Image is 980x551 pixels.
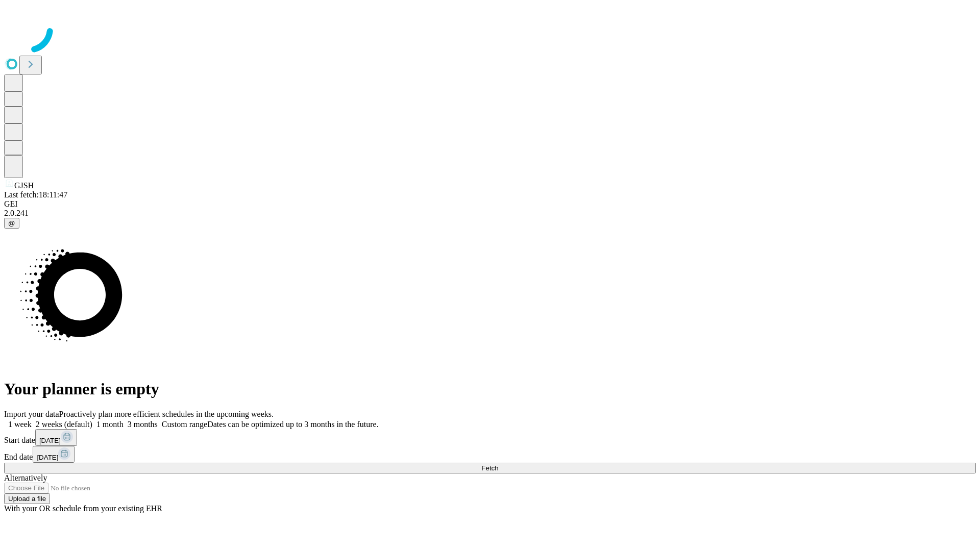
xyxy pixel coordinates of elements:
[4,473,47,482] span: Alternatively
[4,446,976,463] div: End date
[4,504,162,513] span: With your OR schedule from your existing EHR
[8,420,32,429] span: 1 week
[4,199,976,209] div: GEI
[96,420,124,429] span: 1 month
[59,410,274,418] span: Proactively plan more efficient schedules in the upcoming weeks.
[33,446,75,463] button: [DATE]
[4,429,976,446] div: Start date
[4,410,59,418] span: Import your data
[4,463,976,473] button: Fetch
[4,190,67,199] span: Last fetch: 18:11:47
[4,380,976,398] h1: Your planner is empty
[207,420,378,429] span: Dates can be optimized up to 3 months in the future.
[39,437,61,444] span: [DATE]
[35,429,77,446] button: [DATE]
[37,454,58,461] span: [DATE]
[4,209,976,218] div: 2.0.241
[128,420,158,429] span: 3 months
[14,181,34,190] span: GJSH
[4,218,19,229] button: @
[8,219,15,227] span: @
[4,493,50,504] button: Upload a file
[481,464,498,472] span: Fetch
[162,420,207,429] span: Custom range
[36,420,92,429] span: 2 weeks (default)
